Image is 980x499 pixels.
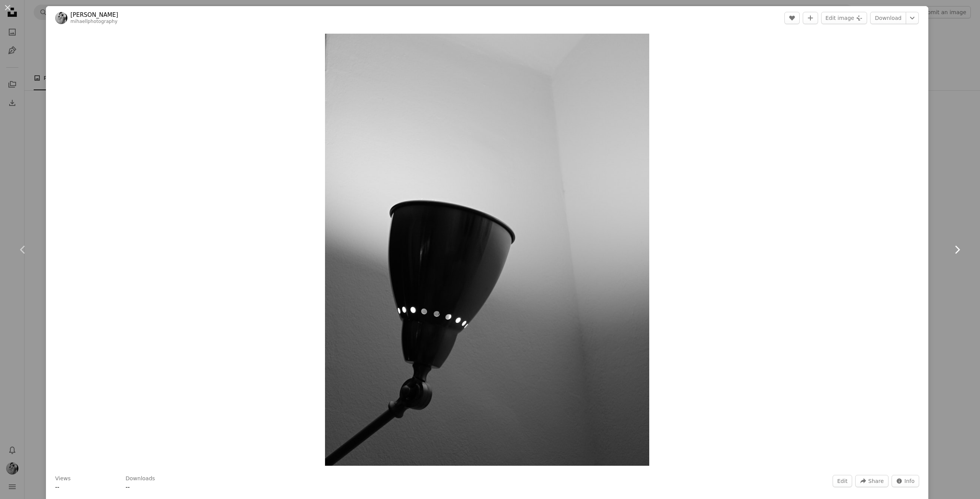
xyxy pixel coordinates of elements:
button: Edit image [821,12,867,24]
span: Share [868,475,884,487]
a: [PERSON_NAME] [70,11,118,19]
a: Next [934,213,980,286]
img: Go to Mihael Lazar's profile [55,12,67,24]
img: photo-1756333668964-a67c32ede08a [325,34,650,466]
button: -- [55,483,59,492]
a: Download [870,12,906,24]
h3: Downloads [126,475,155,483]
button: Stats about this image [892,475,920,487]
span: -- [126,484,130,491]
h3: Views [55,475,71,483]
button: Add to Collection [803,12,818,24]
button: -- [126,483,130,492]
button: Edit [833,475,852,487]
span: -- [55,484,59,491]
button: Share this image [855,475,888,487]
span: Info [905,475,915,487]
button: Zoom in on this image [325,34,650,466]
button: Choose download size [906,12,919,24]
a: mihaellphotography [70,19,118,24]
button: Like [784,12,800,24]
